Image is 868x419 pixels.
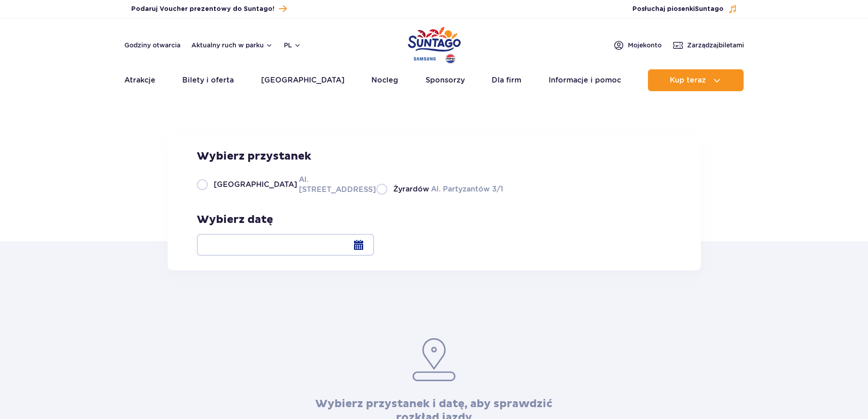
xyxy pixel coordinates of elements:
button: Kup teraz [648,69,744,91]
span: Zarządzaj biletami [687,41,744,50]
a: Atrakcje [124,69,155,91]
button: Aktualny ruch w parku [191,41,273,49]
a: Dla firm [492,69,521,91]
img: pin.953eee3c.svg [411,337,457,383]
span: Suntago [695,6,724,12]
a: Informacje i pomoc [549,69,621,91]
a: Park of Poland [408,23,461,65]
span: Podaruj Voucher prezentowy do Suntago! [131,5,274,14]
span: [GEOGRAPHIC_DATA] [214,180,297,190]
span: Posłuchaj piosenki [632,5,724,14]
a: Podaruj Voucher prezentowy do Suntago! [131,3,287,15]
label: Al. [STREET_ADDRESS] [197,174,365,195]
a: Godziny otwarcia [124,41,180,50]
label: Al. Partyzantów 3/1 [376,183,503,195]
h3: Wybierz datę [197,213,374,227]
a: Zarządzajbiletami [673,40,744,51]
a: Mojekonto [613,40,662,51]
span: Moje konto [628,41,662,50]
button: pl [284,41,301,50]
a: Bilety i oferta [182,69,234,91]
a: Sponsorzy [426,69,465,91]
button: Posłuchaj piosenkiSuntago [632,5,737,14]
a: [GEOGRAPHIC_DATA] [261,69,344,91]
a: Nocleg [371,69,398,91]
span: Żyrardów [393,184,429,194]
h3: Wybierz przystanek [197,150,503,163]
span: Kup teraz [670,76,706,84]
